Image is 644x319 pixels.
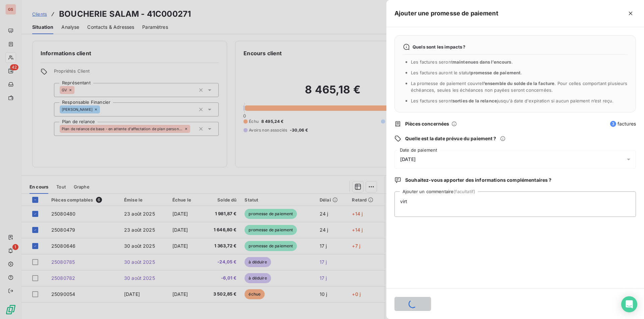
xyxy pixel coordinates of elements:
textarea: virt [394,191,636,217]
span: sorties de la relance [452,98,497,103]
span: La promesse de paiement couvre . Pour celles comportant plusieurs échéances, seules les échéances... [411,81,628,93]
span: 3 [610,121,616,127]
span: Les factures seront . [411,59,513,65]
span: [DATE] [400,157,416,162]
span: l’ensemble du solde de la facture [482,81,555,86]
span: factures [610,121,636,127]
button: Ajouter [394,297,431,311]
div: Open Intercom Messenger [621,296,637,312]
span: Souhaitez-vous apporter des informations complémentaires ? [405,177,551,183]
h5: Ajouter une promesse de paiement [394,9,498,18]
span: Les factures seront jusqu'à date d'expiration si aucun paiement n’est reçu. [411,98,613,103]
span: Quels sont les impacts ? [413,44,466,50]
span: Quelle est la date prévue du paiement ? [405,135,496,142]
span: promesse de paiement [471,70,521,75]
span: Pièces concernées [405,121,449,127]
span: maintenues dans l’encours [452,59,512,65]
span: Les factures auront le statut . [411,70,522,75]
